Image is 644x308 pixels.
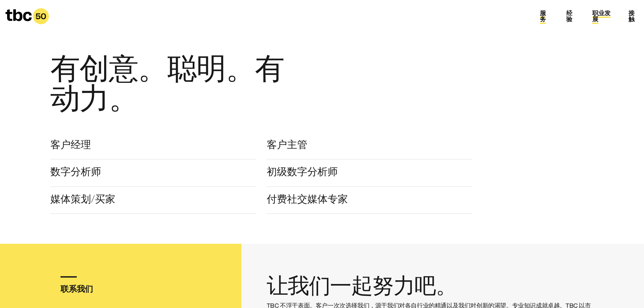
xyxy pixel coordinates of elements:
[50,53,284,115] font: 有创意。聪明。有动力。
[566,10,572,23] font: 经验
[267,141,307,151] font: 客户主管
[50,195,115,205] font: 媒体策划/买家
[267,195,348,207] a: 付费社交媒体专家
[267,168,338,178] font: 初级数字分析师
[50,141,91,152] a: 客户经理
[592,10,611,23] font: 职业发展
[592,10,611,24] a: 职业发展
[50,168,101,178] font: 数字分析师
[566,10,572,24] a: 经验
[267,168,338,179] a: 初级数字分析师
[50,168,101,179] a: 数字分析师
[540,10,546,23] font: 服务
[267,141,307,152] a: 客户主管
[267,274,457,298] font: 让我们一起努力吧。
[628,10,635,24] a: 接触
[628,10,635,23] font: 接触
[61,285,93,293] font: 联系我们
[267,195,348,205] font: 付费社交媒体专家
[5,8,49,24] a: 主页
[50,141,91,151] font: 客户经理
[540,10,546,24] a: 服务
[50,195,115,207] a: 媒体策划/买家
